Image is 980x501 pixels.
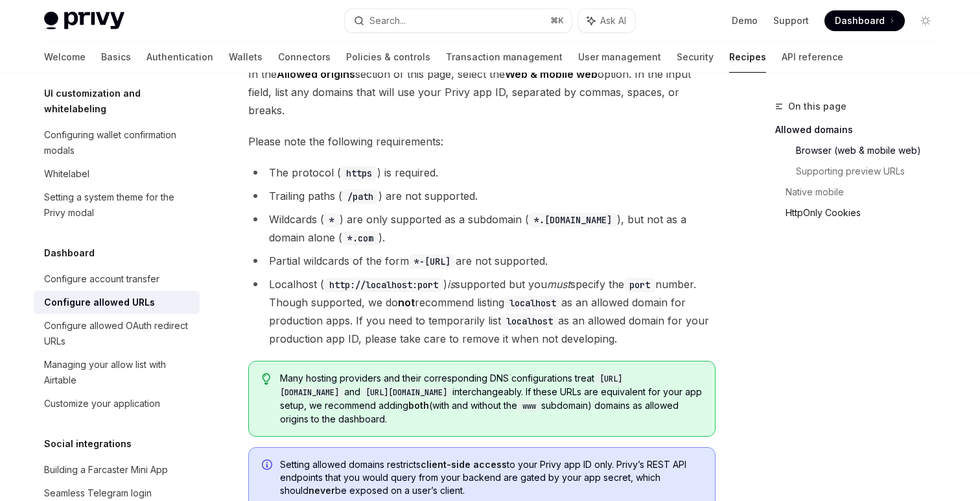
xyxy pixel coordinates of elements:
[101,42,131,73] a: Basics
[34,392,200,415] a: Customize your application
[44,485,152,501] div: Seamless Telegram login
[578,42,661,73] a: User management
[775,119,946,140] a: Allowed domains
[34,314,200,353] a: Configure allowed OAuth redirect URLs
[309,485,335,496] strong: never
[44,245,95,261] h5: Dashboard
[34,353,200,392] a: Managing your allow list with Airtable
[550,16,564,26] span: ⌘ K
[44,127,192,158] div: Configuring wallet confirmation modals
[277,67,355,80] strong: Allowed origins
[729,42,766,73] a: Recipes
[44,295,155,310] div: Configure allowed URLs
[278,42,331,73] a: Connectors
[34,162,200,186] a: Whitelabel
[578,9,635,32] button: Ask AI
[421,459,507,470] strong: client-side access
[341,166,377,180] code: https
[44,271,159,287] div: Configure account transfer
[446,42,563,73] a: Transaction management
[677,42,714,73] a: Security
[44,396,160,411] div: Customize your application
[44,42,86,73] a: Welcome
[229,42,262,73] a: Wallets
[342,231,379,245] code: *.com
[796,140,946,161] a: Browser (web & mobile web)
[369,13,406,29] div: Search...
[796,161,946,182] a: Supporting preview URLs
[915,10,936,31] button: Toggle dark mode
[547,278,570,291] em: must
[34,458,200,482] a: Building a Farcaster Mini App
[248,164,716,182] li: The protocol ( ) is required.
[342,189,379,204] code: /path
[786,202,946,223] a: HttpOnly Cookies
[262,373,271,385] svg: Tip
[501,314,558,328] code: localhost
[248,65,716,119] span: In the section of this page, select the option. In the input field, list any domains that will us...
[788,99,846,114] span: On this page
[732,14,758,27] a: Demo
[34,267,200,291] a: Configure account transfer
[248,210,716,247] li: Wildcards ( ) are only supported as a subdomain ( ), but not as a domain alone ( ).
[44,318,192,349] div: Configure allowed OAuth redirect URLs
[824,10,905,31] a: Dashboard
[248,252,716,270] li: Partial wildcards of the form are not supported.
[44,357,192,388] div: Managing your allow list with Airtable
[600,14,626,27] span: Ask AI
[835,14,885,27] span: Dashboard
[409,254,456,269] code: *-[URL]
[280,458,702,497] span: Setting allowed domains restricts to your Privy app ID only. Privy’s REST API endpoints that you ...
[360,386,452,399] code: [URL][DOMAIN_NAME]
[624,278,655,292] code: port
[529,213,617,227] code: *.[DOMAIN_NAME]
[504,296,561,310] code: localhost
[505,67,598,80] strong: Web & mobile web
[447,278,455,291] em: is
[324,278,443,292] code: http://localhost:port
[248,275,716,348] li: Localhost ( ) supported but you specify the number. Though supported, we do recommend listing as ...
[782,42,843,73] a: API reference
[34,123,200,162] a: Configuring wallet confirmation modals
[346,42,430,73] a: Policies & controls
[146,42,213,73] a: Authentication
[44,166,89,182] div: Whitelabel
[248,187,716,205] li: Trailing paths ( ) are not supported.
[408,400,429,411] strong: both
[280,372,702,426] span: Many hosting providers and their corresponding DNS configurations treat and interchangeably. If t...
[34,186,200,225] a: Setting a system theme for the Privy modal
[44,12,124,30] img: light logo
[398,296,415,309] strong: not
[44,189,192,221] div: Setting a system theme for the Privy modal
[773,14,809,27] a: Support
[517,400,541,413] code: www
[34,291,200,314] a: Configure allowed URLs
[280,373,622,399] code: [URL][DOMAIN_NAME]
[786,182,946,202] a: Native mobile
[248,132,716,151] span: Please note the following requirements:
[44,462,168,478] div: Building a Farcaster Mini App
[44,86,200,117] h5: UI customization and whitelabeling
[345,9,572,32] button: Search...⌘K
[262,459,275,472] svg: Info
[44,436,132,452] h5: Social integrations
